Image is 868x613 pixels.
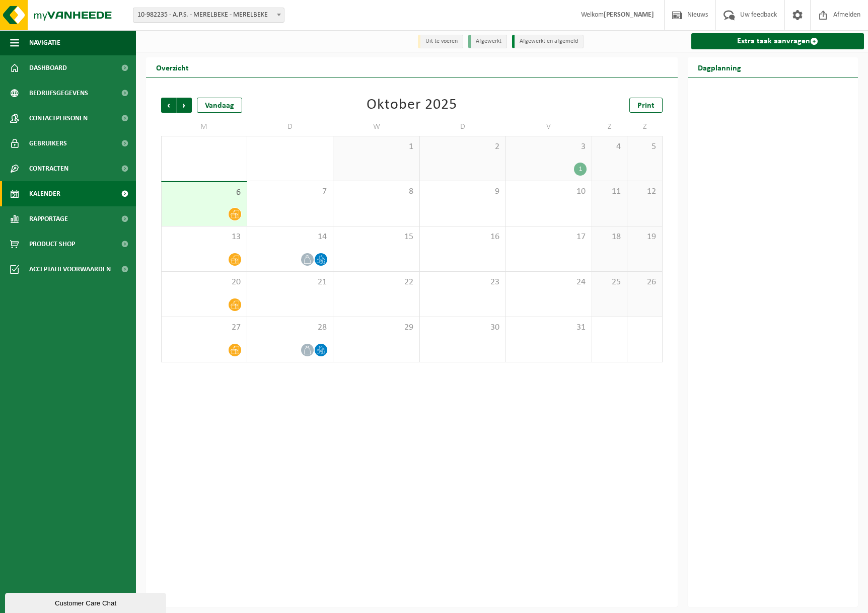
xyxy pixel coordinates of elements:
span: 25 [597,277,622,288]
div: Oktober 2025 [367,98,457,113]
span: 23 [425,277,500,288]
li: Afgewerkt en afgemeld [512,35,584,48]
a: Extra taak aanvragen [691,33,864,49]
span: Product Shop [29,232,75,257]
span: 14 [252,232,328,243]
span: 5 [632,141,657,152]
span: 2 [425,141,500,152]
td: V [506,118,592,136]
span: 13 [167,232,242,243]
span: Gebruikers [29,131,67,156]
span: 7 [252,186,328,197]
span: Print [637,102,655,110]
span: 21 [252,277,328,288]
span: 28 [252,322,328,333]
h2: Dagplanning [688,57,751,77]
span: Kalender [29,181,60,206]
span: Volgende [177,98,192,113]
span: 9 [425,186,500,197]
span: 29 [338,322,414,333]
span: 4 [597,141,622,152]
span: Dashboard [29,55,67,81]
span: 3 [511,141,587,152]
td: W [333,118,419,136]
li: Afgewerkt [468,35,507,48]
span: Contactpersonen [29,106,88,131]
span: 10-982235 - A.P.S. - MERELBEKE - MERELBEKE [133,8,284,22]
span: 19 [632,232,657,243]
span: 20 [167,277,242,288]
span: 31 [511,322,587,333]
td: D [247,118,333,136]
li: Uit te voeren [418,35,463,48]
span: Rapportage [29,206,68,232]
span: 15 [338,232,414,243]
span: 30 [425,322,500,333]
span: Acceptatievoorwaarden [29,257,111,282]
span: 1 [338,141,414,152]
td: M [161,118,247,136]
span: 10-982235 - A.P.S. - MERELBEKE - MERELBEKE [133,8,284,23]
span: 8 [338,186,414,197]
span: 26 [632,277,657,288]
td: Z [627,118,663,136]
span: 12 [632,186,657,197]
span: 16 [425,232,500,243]
td: D [420,118,506,136]
span: Vorige [161,98,176,113]
iframe: chat widget [5,591,168,613]
span: 17 [511,232,587,243]
a: Print [629,98,663,113]
span: 27 [167,322,242,333]
strong: [PERSON_NAME] [604,11,654,19]
span: 18 [597,232,622,243]
h2: Overzicht [146,57,199,77]
span: Bedrijfsgegevens [29,81,88,106]
td: Z [592,118,627,136]
span: 11 [597,186,622,197]
div: Vandaag [197,98,242,113]
span: 24 [511,277,587,288]
div: 1 [574,163,587,176]
span: 22 [338,277,414,288]
span: 6 [167,187,242,198]
span: Navigatie [29,30,60,55]
span: 10 [511,186,587,197]
span: Contracten [29,156,68,181]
